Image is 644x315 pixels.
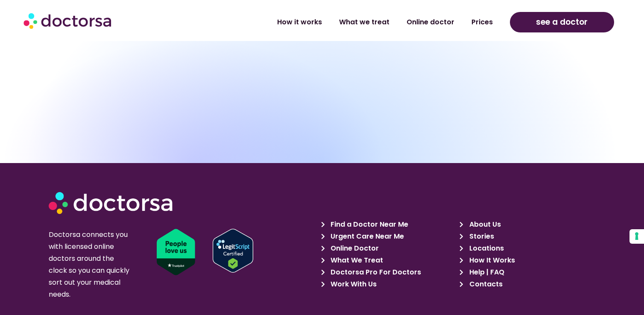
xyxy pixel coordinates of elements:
[331,12,398,32] a: What we treat
[463,12,501,32] a: Prices
[321,254,455,266] a: What We Treat
[328,219,408,230] span: Find a Doctor Near Me
[328,254,383,266] span: What We Treat
[269,12,331,32] a: How it works
[536,15,588,29] span: see a doctor
[328,230,404,242] span: Urgent Care Near Me
[328,278,377,290] span: Work With Us
[467,266,504,278] span: Help | FAQ
[170,12,501,32] nav: Menu
[321,219,455,230] a: Find a Doctor Near Me
[460,242,593,254] a: Locations
[467,242,504,254] span: Locations
[510,12,615,32] a: see a doctor
[321,278,455,290] a: Work With Us
[460,254,593,266] a: How It Works
[460,278,593,290] a: Contacts
[629,229,644,244] button: Your consent preferences for tracking technologies
[321,266,455,278] a: Doctorsa Pro For Doctors
[467,254,515,266] span: How It Works
[467,278,503,290] span: Contacts
[460,219,593,230] a: About Us
[49,229,133,300] p: Doctorsa connects you with licensed online doctors around the clock so you can quickly sort out y...
[467,230,494,242] span: Stories
[460,266,593,278] a: Help | FAQ
[213,229,253,273] img: Verify Approval for www.doctorsa.com
[328,242,379,254] span: Online Doctor
[467,219,501,230] span: About Us
[321,230,455,242] a: Urgent Care Near Me
[398,12,463,32] a: Online doctor
[328,266,421,278] span: Doctorsa Pro For Doctors
[460,230,593,242] a: Stories
[321,242,455,254] a: Online Doctor
[213,229,327,273] a: Verify LegitScript Approval for www.doctorsa.com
